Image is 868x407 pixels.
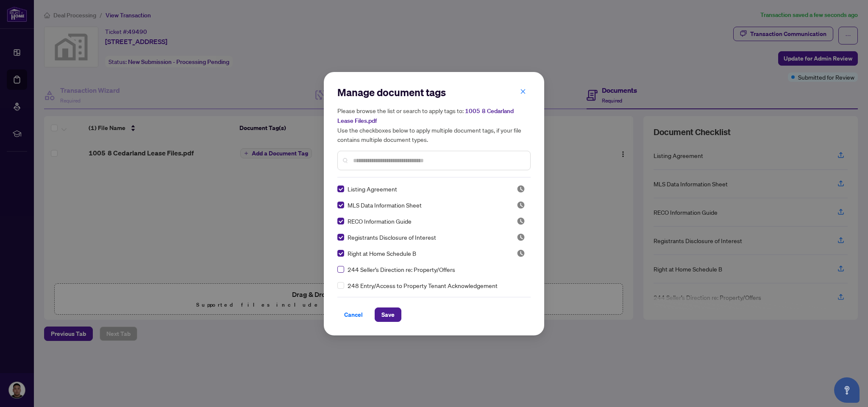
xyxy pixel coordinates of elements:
span: Listing Agreement [348,184,397,194]
span: MLS Data Information Sheet [348,200,422,210]
h2: Manage document tags [337,86,531,99]
span: RECO Information Guide [348,216,412,226]
span: close [520,89,526,94]
button: Open asap [834,377,860,403]
img: status [517,233,525,241]
span: 244 Seller’s Direction re: Property/Offers [348,265,455,274]
img: status [517,249,525,257]
button: Save [375,307,401,322]
h5: Please browse the list or search to apply tags to: Use the checkboxes below to apply multiple doc... [337,106,531,144]
img: status [517,185,525,193]
button: Cancel [337,307,370,322]
span: Pending Review [517,249,525,257]
span: Right at Home Schedule B [348,249,416,258]
img: status [517,217,525,225]
span: Pending Review [517,217,525,225]
span: Pending Review [517,185,525,193]
span: Cancel [344,308,363,321]
span: Save [381,308,395,321]
img: status [517,201,525,209]
span: Registrants Disclosure of Interest [348,233,436,242]
span: Pending Review [517,233,525,241]
span: Pending Review [517,201,525,209]
span: 248 Entry/Access to Property Tenant Acknowledgement [348,281,498,290]
span: 1005 8 Cedarland Lease Files.pdf [337,107,514,125]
